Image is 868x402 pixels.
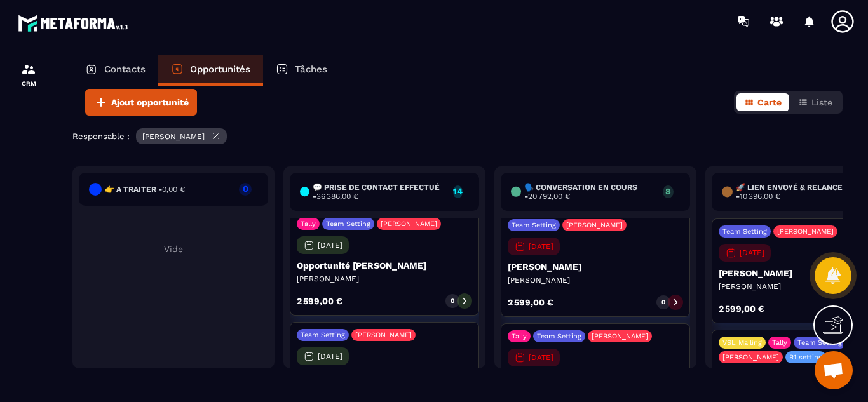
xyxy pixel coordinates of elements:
p: [PERSON_NAME] [508,275,683,285]
p: Team Setting [722,227,767,236]
p: Tâches [295,64,327,75]
p: 0 [661,298,665,307]
p: 2 599,00 € [719,304,764,313]
span: 20 792,00 € [528,192,570,201]
span: 36 386,00 € [316,192,358,201]
p: Team Setting [512,221,556,229]
p: Tally [772,338,787,347]
p: [DATE] [529,353,553,362]
a: formationformationCRM [3,52,54,97]
p: [DATE] [740,248,764,257]
img: logo [18,11,132,35]
h6: 💬 Prise de contact effectué - [313,183,446,201]
p: 14 [453,187,463,196]
div: Ouvrir le chat [815,351,853,389]
p: Opportunité [PERSON_NAME] [297,260,472,271]
span: Ajout opportunité [111,96,189,109]
p: 2 599,00 € [297,297,342,305]
h6: 👉 A traiter - [105,185,185,194]
p: [PERSON_NAME] [508,262,683,272]
span: Carte [757,97,782,107]
p: Tally [512,332,527,340]
button: Liste [790,93,840,111]
span: Liste [811,97,832,107]
h6: 🗣️ Conversation en cours - [524,183,656,201]
p: [PERSON_NAME] [381,220,437,228]
p: Opportunités [190,64,250,75]
span: 10 396,00 € [740,192,780,201]
a: Contacts [72,55,158,86]
p: R1 setting [789,353,822,361]
span: 0,00 € [162,185,185,194]
p: [DATE] [318,352,342,361]
p: Team Setting [797,338,842,347]
a: Tâches [263,55,340,86]
p: Tally [301,220,316,228]
p: Team Setting [301,331,345,339]
button: Carte [736,93,789,111]
p: [PERSON_NAME] [355,331,412,339]
p: 8 [663,187,674,196]
p: 2 599,00 € [508,298,553,307]
p: 0 [451,297,454,305]
p: VSL Mailing [722,338,762,347]
h6: 🚀 Lien envoyé & Relance - [736,183,867,201]
p: CRM [3,80,54,87]
p: [DATE] [529,242,553,251]
p: [PERSON_NAME] [297,274,472,284]
img: formation [21,62,36,77]
p: Team Setting [537,332,581,340]
button: Ajout opportunité [85,89,197,116]
p: Contacts [104,64,146,75]
p: 0 [239,184,252,193]
p: [PERSON_NAME] [592,332,648,340]
p: Team Setting [326,220,370,228]
p: Responsable : [72,131,130,141]
p: Vide [79,244,268,254]
p: [DATE] [318,241,342,250]
p: [PERSON_NAME] [142,132,205,141]
p: [PERSON_NAME] [566,221,623,229]
a: Opportunités [158,55,263,86]
p: [PERSON_NAME] [722,353,779,361]
p: [PERSON_NAME] [777,227,834,236]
